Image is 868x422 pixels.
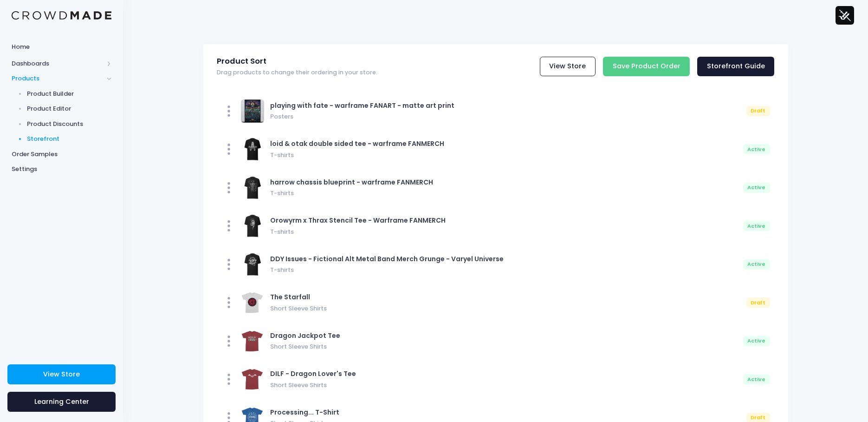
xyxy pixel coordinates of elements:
[270,139,444,148] span: loid & otak double sided tee - warframe FANMERCH
[743,144,770,154] div: Active
[12,11,111,20] img: Logo
[27,104,112,113] span: Product Editor
[270,331,340,340] span: Dragon Jackpot Tee
[270,178,433,187] span: harrow chassis blueprint - warframe FANMERCH
[743,336,770,346] div: Active
[217,69,377,76] span: Drag products to change their ordering in your store.
[7,364,116,384] a: View Store
[270,216,446,225] span: Orowyrm x Thrax Stencil Tee - Warframe FANMERCH
[270,225,740,236] span: T-shirts
[27,119,112,129] span: Product Discounts
[12,59,104,68] span: Dashboards
[34,397,89,406] span: Learning Center
[270,254,504,264] span: DDY Issues - Fictional Alt Metal Band Merch Grunge - Varyel Universe
[270,341,740,351] span: Short Sleeve Shirts
[270,111,743,121] span: Posters
[270,149,740,159] span: T-shirts
[12,150,111,159] span: Order Samples
[743,374,770,384] div: Active
[12,165,111,174] span: Settings
[270,369,356,378] span: DILF - Dragon Lover's Tee
[12,42,111,52] span: Home
[603,57,690,77] input: Save Product Order
[27,89,112,99] span: Product Builder
[746,297,770,308] div: Draft
[743,183,770,193] div: Active
[540,57,596,77] a: View Store
[270,264,740,275] span: T-shirts
[27,134,112,144] span: Storefront
[743,221,770,231] div: Active
[743,259,770,270] div: Active
[697,57,774,77] a: Storefront Guide
[270,408,339,417] span: Processing... T-Shirt
[270,302,743,313] span: Short Sleeve Shirts
[7,392,116,412] a: Learning Center
[270,187,740,198] span: T-shirts
[270,292,310,302] span: The Starfall
[746,106,770,116] div: Draft
[12,74,104,83] span: Products
[836,6,854,25] img: User
[43,369,80,379] span: View Store
[270,101,454,110] span: playing with fate - warframe FANART - matte art print
[270,379,740,389] span: Short Sleeve Shirts
[217,57,266,66] span: Product Sort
